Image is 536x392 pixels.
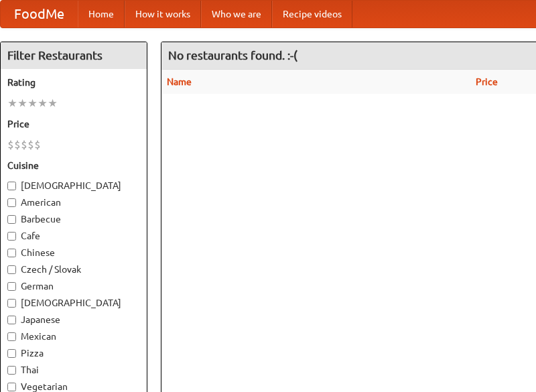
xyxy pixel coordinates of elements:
a: Price [476,76,498,87]
input: American [7,198,16,207]
label: Mexican [7,330,140,343]
input: Pizza [7,349,16,358]
li: $ [34,137,41,152]
input: [DEMOGRAPHIC_DATA] [7,182,16,190]
a: FoodMe [1,1,78,27]
label: Thai [7,363,140,377]
input: Thai [7,366,16,375]
input: Japanese [7,316,16,324]
a: Recipe videos [272,1,352,27]
ng-pluralize: No restaurants found. :-( [168,49,297,62]
li: ★ [27,96,38,111]
input: [DEMOGRAPHIC_DATA] [7,299,16,308]
input: Barbecue [7,215,16,224]
h5: Price [7,117,140,131]
li: ★ [17,96,27,111]
h5: Cuisine [7,159,140,172]
h5: Rating [7,76,140,89]
label: American [7,196,140,209]
li: ★ [7,96,17,111]
label: [DEMOGRAPHIC_DATA] [7,179,140,192]
li: $ [7,137,14,152]
li: $ [27,137,34,152]
label: Chinese [7,246,140,259]
label: Japanese [7,313,140,326]
h4: Filter Restaurants [1,42,147,69]
input: Czech / Slovak [7,265,16,274]
li: ★ [38,96,48,111]
li: ★ [48,96,58,111]
label: Barbecue [7,212,140,226]
li: $ [14,137,21,152]
label: Czech / Slovak [7,263,140,276]
li: $ [21,137,27,152]
input: Cafe [7,232,16,241]
a: How it works [125,1,201,27]
label: German [7,279,140,293]
a: Home [78,1,125,27]
input: Vegetarian [7,383,16,391]
label: Cafe [7,229,140,243]
input: German [7,282,16,291]
a: Name [167,76,192,87]
label: Pizza [7,346,140,360]
input: Chinese [7,249,16,257]
a: Who we are [201,1,272,27]
input: Mexican [7,332,16,341]
label: [DEMOGRAPHIC_DATA] [7,296,140,310]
